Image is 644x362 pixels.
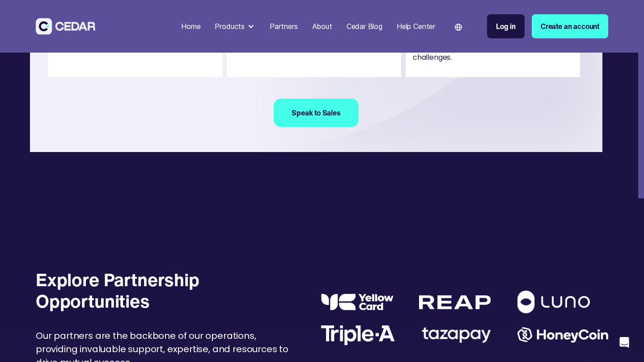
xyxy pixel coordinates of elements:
div: Explore Partnership Opportunities [36,269,303,312]
div: Products [215,21,245,32]
div: Products [211,17,259,35]
img: world icon [455,24,462,31]
a: Cedar Blog [343,16,386,36]
a: Home [178,16,204,36]
div: Home [181,21,200,32]
a: Log in [487,14,525,38]
div: Help Center [397,21,435,32]
a: Speak to Sales [274,99,359,127]
img: Luno logo [517,291,590,313]
div: Partners [270,21,298,32]
div: Cedar Blog [347,21,382,32]
a: About [309,16,336,36]
a: Create an account [532,14,608,38]
div: Log in [496,21,516,32]
a: Help Center [393,16,439,36]
iframe: Intercom live chat [614,332,635,353]
a: Partners [266,16,301,36]
div: About [312,21,332,32]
